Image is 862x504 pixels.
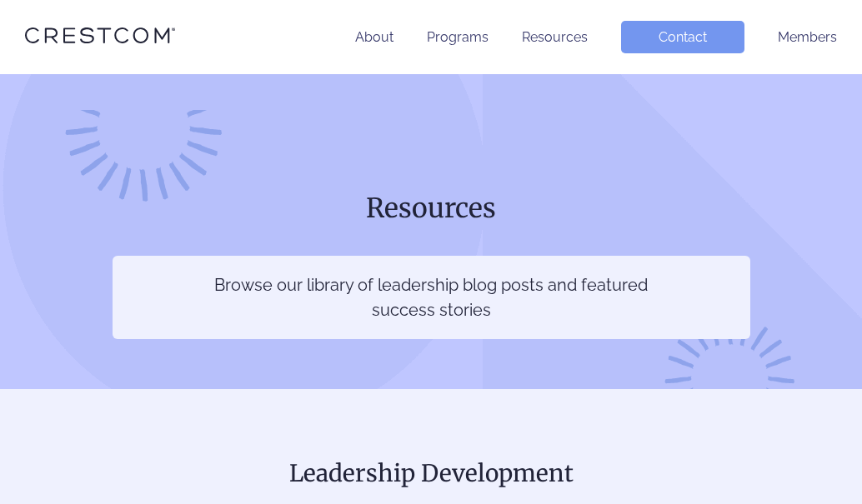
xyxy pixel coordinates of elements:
[522,29,588,45] a: Resources
[427,29,489,45] a: Programs
[355,29,393,45] a: About
[778,29,837,45] a: Members
[213,272,649,322] p: Browse our library of leadership blog posts and featured success stories
[25,456,837,491] h2: Leadership Development
[621,21,744,53] a: Contact
[113,191,750,226] h1: Resources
